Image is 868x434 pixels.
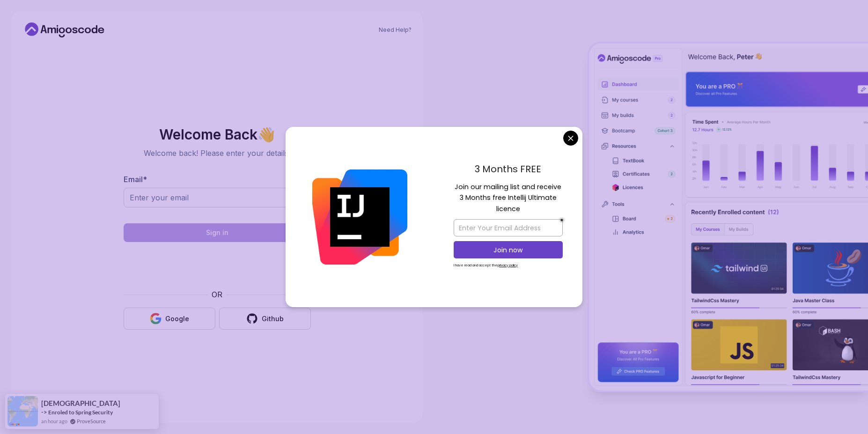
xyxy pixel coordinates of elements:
[124,175,147,184] label: Email *
[41,417,67,425] span: an hour ago
[589,44,868,391] img: Amigoscode Dashboard
[22,22,107,37] a: Home link
[7,396,38,427] img: provesource social proof notification image
[219,308,311,330] button: Github
[165,314,189,324] div: Google
[124,223,311,242] button: Sign in
[379,26,412,34] a: Need Help?
[212,289,222,300] p: OR
[77,417,106,425] a: ProveSource
[48,409,113,416] a: Enroled to Spring Security
[41,408,47,416] span: ->
[124,147,311,159] p: Welcome back! Please enter your details.
[124,188,311,207] input: Enter your email
[124,127,311,142] h2: Welcome Back
[257,127,275,142] span: 👋
[41,399,117,407] span: [DEMOGRAPHIC_DATA]
[262,314,284,324] div: Github
[147,248,288,283] iframe: Widget contenant une case à cocher pour le défi de sécurité hCaptcha
[124,308,215,330] button: Google
[206,228,228,237] div: Sign in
